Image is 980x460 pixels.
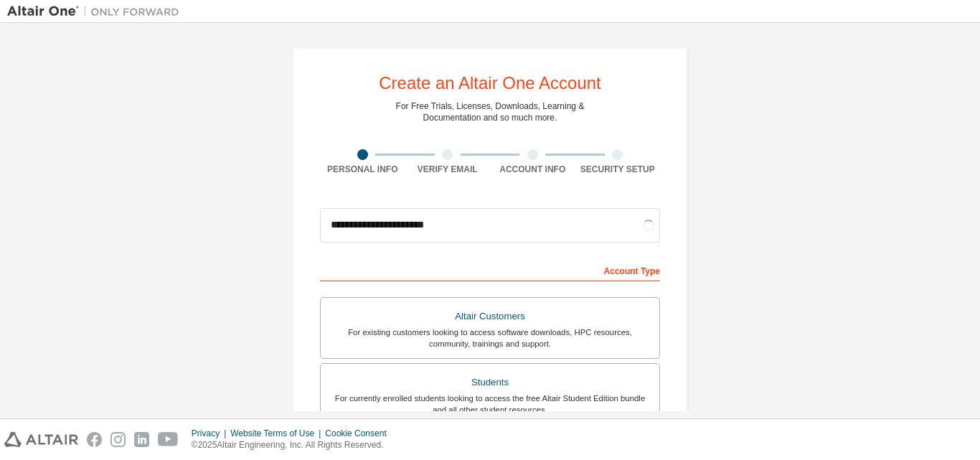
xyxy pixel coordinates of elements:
div: Account Type [320,258,660,281]
div: For Free Trials, Licenses, Downloads, Learning & Documentation and so much more. [396,100,585,123]
div: Security Setup [575,164,661,175]
div: Cookie Consent [325,428,395,439]
img: linkedin.svg [134,432,149,447]
div: For currently enrolled students looking to access the free Altair Student Edition bundle and all ... [329,393,651,416]
img: instagram.svg [110,432,126,447]
img: youtube.svg [158,432,179,447]
div: Personal Info [320,164,405,175]
div: Verify Email [405,164,491,175]
div: Website Terms of Use [230,428,325,439]
img: facebook.svg [87,432,102,447]
div: Students [329,372,651,393]
div: Create an Altair One Account [379,75,601,92]
p: © 2025 Altair Engineering, Inc. All Rights Reserved. [192,439,395,451]
div: Account Info [490,164,575,175]
img: altair_logo.svg [4,432,78,447]
img: Altair One [7,4,187,19]
div: For existing customers looking to access software downloads, HPC resources, community, trainings ... [329,327,651,349]
div: Altair Customers [329,306,651,327]
div: Privacy [192,428,230,439]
